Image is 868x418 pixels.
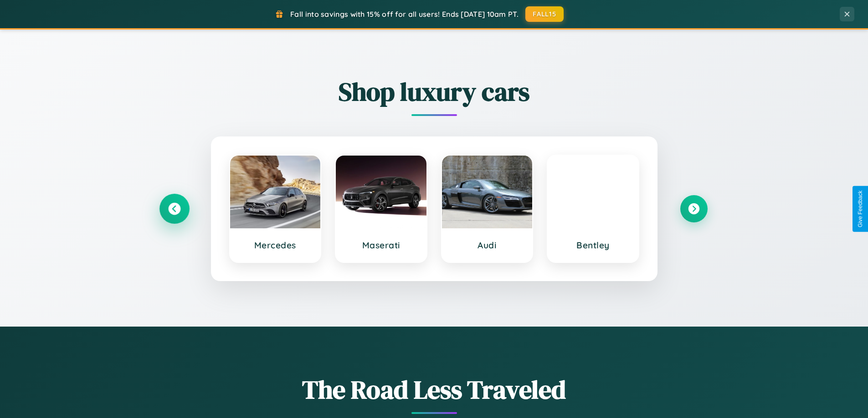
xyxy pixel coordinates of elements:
h1: The Road Less Traveled [161,372,708,407]
div: Give Feedback [857,191,863,227]
h3: Bentley [557,240,629,251]
h3: Mercedes [239,240,312,251]
button: FALL15 [525,6,564,22]
span: Fall into savings with 15% off for all users! Ends [DATE] 10am PT. [290,10,519,19]
h3: Maserati [345,240,417,251]
h2: Shop luxury cars [161,74,708,109]
h3: Audi [451,240,524,251]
